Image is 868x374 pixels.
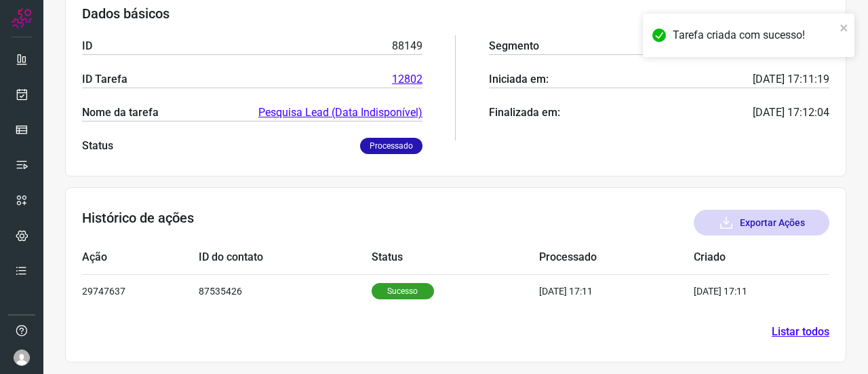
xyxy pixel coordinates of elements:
[539,241,694,274] td: Processado
[840,19,849,35] button: close
[258,105,422,121] a: Pesquisa Lead (Data Indisponível)
[82,210,194,236] h3: Histórico de ações
[392,71,422,88] a: 12802
[82,38,92,54] p: ID
[753,71,829,88] p: [DATE] 17:11:19
[772,324,829,340] a: Listar todos
[199,241,372,274] td: ID do contato
[82,138,113,154] p: Status
[82,274,199,307] td: 29747637
[82,5,829,22] h3: Dados básicos
[694,210,829,236] button: Exportar Ações
[673,27,835,43] div: Tarefa criada com sucesso!
[82,241,199,274] td: Ação
[82,105,159,121] p: Nome da tarefa
[753,105,829,121] p: [DATE] 17:12:04
[694,274,789,307] td: [DATE] 17:11
[372,241,539,274] td: Status
[372,283,434,299] p: Sucesso
[199,274,372,307] td: 87535426
[539,274,694,307] td: [DATE] 17:11
[392,38,422,54] p: 88149
[489,71,549,88] p: Iniciada em:
[694,241,789,274] td: Criado
[360,138,422,154] p: Processado
[489,105,560,121] p: Finalizada em:
[12,8,32,29] img: Logo
[489,38,539,54] p: Segmento
[14,350,30,366] img: avatar-user-boy.jpg
[82,71,127,88] p: ID Tarefa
